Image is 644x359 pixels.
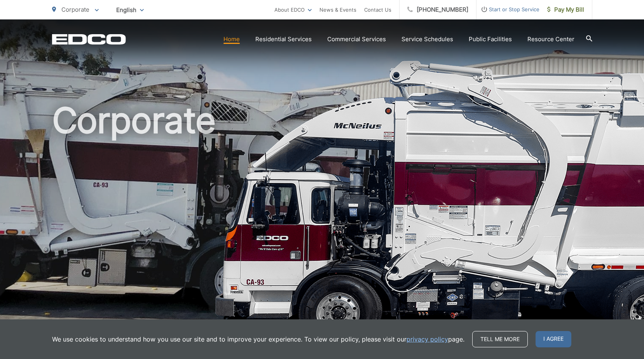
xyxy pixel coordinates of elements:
a: Resource Center [527,35,574,44]
a: Service Schedules [401,35,453,44]
span: Corporate [61,6,89,13]
a: Residential Services [255,35,312,44]
span: English [110,3,150,17]
a: Contact Us [364,5,391,14]
a: EDCD logo. Return to the homepage. [52,34,126,45]
a: Public Facilities [469,35,512,44]
h1: Corporate [52,101,592,347]
a: Commercial Services [327,35,386,44]
a: privacy policy [407,335,448,344]
p: We use cookies to understand how you use our site and to improve your experience. To view our pol... [52,335,464,344]
a: Tell me more [472,331,528,347]
a: About EDCO [274,5,312,14]
a: News & Events [319,5,356,14]
span: I agree [536,331,571,347]
span: Pay My Bill [547,5,584,14]
a: Home [223,35,240,44]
